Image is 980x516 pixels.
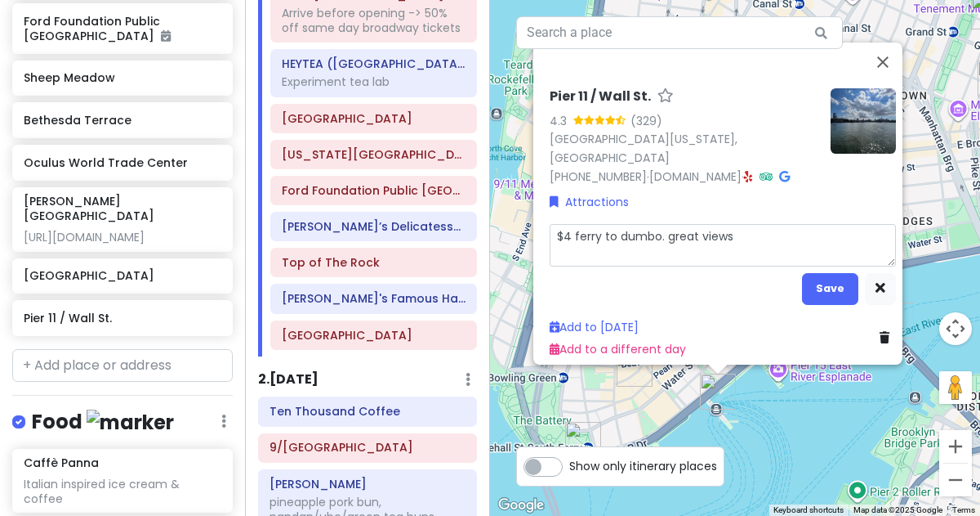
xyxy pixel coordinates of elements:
h6: 9/11 Memorial & Museum [269,440,465,455]
button: Save [802,272,858,304]
i: Google Maps [779,170,790,182]
span: Map data ©2025 Google [853,505,942,514]
h6: [PERSON_NAME][GEOGRAPHIC_DATA] [24,194,220,223]
h6: Pier 11 / Wall St. [550,88,651,105]
button: Zoom out [939,464,972,496]
input: Search a place [516,16,843,49]
a: Add to a different day [550,340,686,357]
div: 4.3 [550,111,573,129]
div: · · [550,88,817,186]
div: Italian inspired ice cream & coffee [24,477,220,506]
h6: Ten Thousand Coffee [269,404,465,419]
div: Experiment tea lab [282,74,465,89]
button: Map camera controls [939,312,972,345]
a: Delete place [880,329,896,347]
h6: Grand Central Terminal [282,111,465,126]
div: Arrive before opening -> 50% off same day broadway tickets [282,6,465,35]
span: Show only itinerary places [569,457,717,475]
h6: Oculus World Trade Center [24,155,220,170]
h6: Mei Lai Wah [269,477,465,491]
a: [DOMAIN_NAME] [649,168,742,184]
h6: New York Public Library - Stephen A. Schwarzman Building [282,147,465,162]
h6: Bethesda Terrace [24,113,220,128]
input: + Add place or address [12,349,233,382]
button: Close [863,43,902,82]
img: marker [87,410,174,435]
h6: Ford Foundation Public Atrium Garden [282,183,465,198]
h4: Food [32,409,174,436]
i: Tripadvisor [759,170,773,182]
h6: Adel's Famous Halal Food [282,291,465,306]
div: (329) [630,111,662,129]
textarea: $4 ferry to dumbo. great views [550,223,896,266]
i: Added to itinerary [161,30,171,42]
h6: [GEOGRAPHIC_DATA] [24,268,220,283]
button: Zoom in [939,430,972,463]
h6: Top of The Rock [282,255,465,270]
h6: HEYTEA (Times Square) [282,56,465,71]
button: Keyboard shortcuts [773,505,844,516]
a: Attractions [550,192,629,210]
a: Terms [952,505,975,514]
img: Picture of the place [831,88,896,154]
h6: Sarge’s Delicatessen & Diner [282,219,465,234]
a: Open this area in Google Maps (opens a new window) [494,495,548,516]
h6: Ford Foundation Public [GEOGRAPHIC_DATA] [24,14,220,43]
img: Google [494,495,548,516]
a: Star place [657,88,674,105]
div: Staten Island Ferry [559,415,608,464]
h6: Caffè Panna [24,455,99,470]
div: Pier 11 / Wall St. [693,367,742,416]
h6: 2 . [DATE] [258,371,318,388]
a: [PHONE_NUMBER] [550,168,647,184]
h6: Sheep Meadow [24,70,220,85]
button: Drag Pegman onto the map to open Street View [939,371,972,404]
h6: Broadway Theatre [282,328,465,343]
div: [URL][DOMAIN_NAME] [24,230,220,245]
a: [GEOGRAPHIC_DATA][US_STATE], [GEOGRAPHIC_DATA] [550,131,737,166]
h6: Pier 11 / Wall St. [24,311,220,325]
a: Add to [DATE] [550,319,639,335]
div: Stone Street Historic District [610,344,659,393]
